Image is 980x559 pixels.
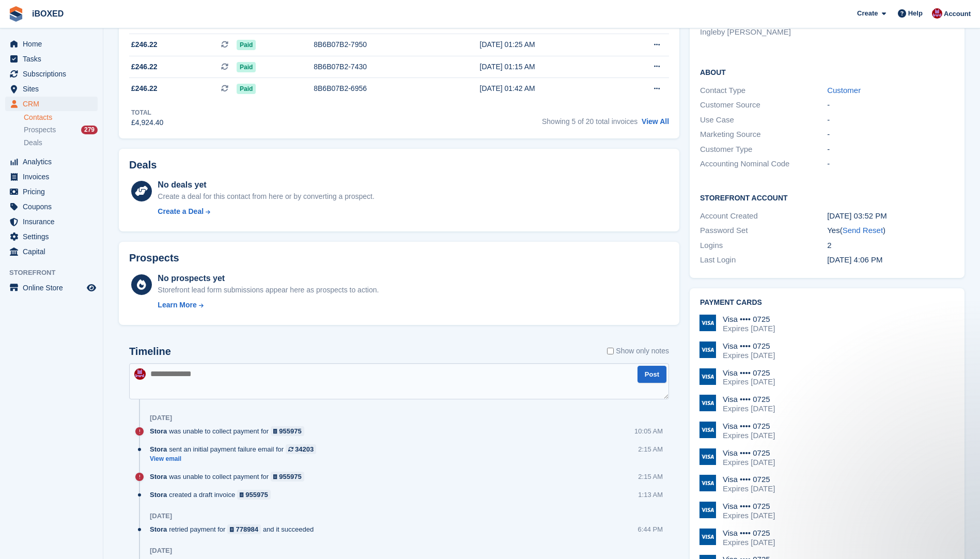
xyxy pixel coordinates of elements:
div: Create a Deal [158,206,204,217]
span: Showing 5 of 20 total invoices [542,117,637,126]
a: menu [5,244,98,259]
a: menu [5,214,98,229]
div: Expires [DATE] [723,538,775,547]
div: Visa •••• 0725 [723,502,775,511]
div: Create a deal for this contact from here or by converting a prospect. [158,191,374,202]
a: Create a Deal [158,206,374,217]
time: 2024-02-24 16:06:56 UTC [827,255,882,264]
a: menu [5,97,98,111]
div: Customer Source [700,99,827,111]
div: Expires [DATE] [723,484,775,493]
a: Prospects 279 [24,125,98,135]
div: 34203 [295,444,314,454]
div: sent an initial payment failure email for [150,444,321,454]
span: Coupons [23,199,85,214]
div: [DATE] 01:25 AM [480,39,616,50]
a: menu [5,82,98,96]
div: Learn More [158,300,196,310]
div: Expires [DATE] [723,404,775,413]
a: menu [5,169,98,184]
span: Subscriptions [23,67,85,81]
img: Visa Logo [699,341,716,358]
div: Visa •••• 0725 [723,422,775,431]
span: Prospects [24,125,56,135]
div: 2 [827,240,954,252]
span: £246.22 [131,39,158,50]
div: - [827,114,954,126]
div: Visa •••• 0725 [723,475,775,484]
a: menu [5,52,98,66]
div: Visa •••• 0725 [723,315,775,324]
div: retried payment for and it succeeded [150,524,319,534]
div: 2:15 AM [638,472,663,482]
div: Expires [DATE] [723,324,775,333]
div: Expires [DATE] [723,351,775,360]
div: Visa •••• 0725 [723,529,775,538]
div: was unable to collect payment for [150,472,309,482]
span: Create [857,8,878,19]
div: Use Case [700,114,827,126]
span: Sites [23,82,85,96]
a: Learn More [158,300,379,310]
span: Stora [150,444,167,454]
div: 6:44 PM [638,524,663,534]
img: Visa Logo [699,448,716,465]
span: Deals [24,138,42,148]
a: Preview store [85,282,98,294]
a: menu [5,184,98,199]
div: Visa •••• 0725 [723,341,775,351]
h2: About [700,67,954,77]
div: [DATE] [150,512,172,520]
div: 2:15 AM [638,444,663,454]
span: Paid [237,40,256,50]
input: Show only notes [607,346,614,356]
span: Home [23,37,85,51]
div: - [827,99,954,111]
h2: Timeline [129,346,171,358]
a: Customer [827,86,861,95]
span: Account [944,9,971,19]
div: Yes [827,225,954,237]
a: 34203 [286,444,316,454]
a: Contacts [24,113,98,122]
div: 1:13 AM [638,490,663,500]
a: iBOXED [28,5,68,22]
div: Expires [DATE] [723,377,775,386]
span: Online Store [23,281,85,295]
div: Visa •••• 0725 [723,448,775,458]
img: Amanda Forder [932,8,942,19]
button: Post [637,366,666,383]
h2: Prospects [129,252,179,264]
span: Tasks [23,52,85,66]
img: Visa Logo [699,502,716,518]
div: 8B6B07B2-7950 [314,39,447,50]
h2: Deals [129,159,157,171]
div: - [827,129,954,141]
a: 955975 [271,426,304,436]
div: 10:05 AM [634,426,663,436]
div: No deals yet [158,179,374,191]
a: 955975 [271,472,304,482]
div: was unable to collect payment for [150,426,309,436]
div: Marketing Source [700,129,827,141]
span: Settings [23,229,85,244]
label: Show only notes [607,346,669,356]
div: Account Created [700,210,827,222]
div: Logins [700,240,827,252]
h2: Storefront Account [700,192,954,203]
span: Pricing [23,184,85,199]
div: Last Login [700,254,827,266]
a: Send Reset [843,226,883,235]
div: 8B6B07B2-7430 [314,61,447,72]
div: Total [131,108,163,117]
div: Visa •••• 0725 [723,395,775,404]
span: Analytics [23,154,85,169]
div: Storefront lead form submissions appear here as prospects to action. [158,285,379,296]
a: menu [5,67,98,81]
div: [DATE] 03:52 PM [827,210,954,222]
a: View All [642,117,669,126]
span: Insurance [23,214,85,229]
div: Accounting Nominal Code [700,158,827,170]
div: [DATE] 01:42 AM [480,83,616,94]
a: Deals [24,137,98,148]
